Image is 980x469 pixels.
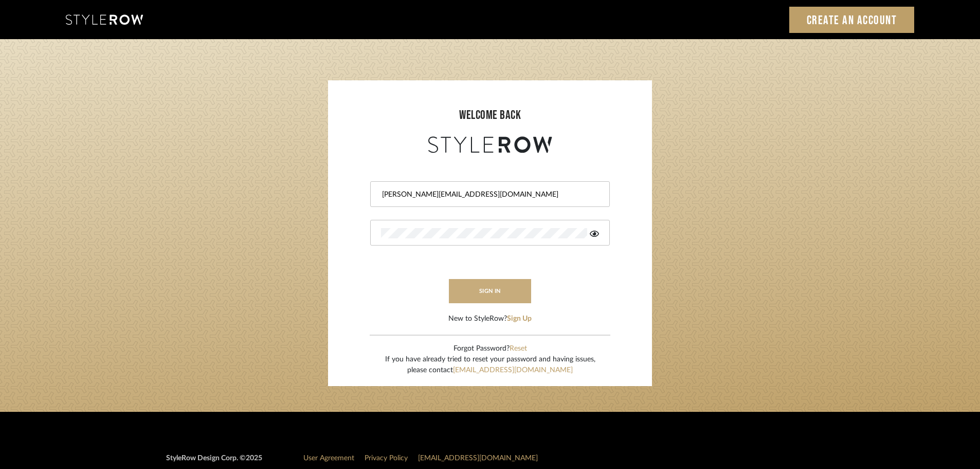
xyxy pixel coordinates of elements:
[365,455,408,462] a: Privacy Policy
[448,314,532,324] div: New to StyleRow?
[507,314,532,324] button: Sign Up
[303,455,354,462] a: User Agreement
[510,343,527,354] button: Reset
[385,354,595,376] div: If you have already tried to reset your password and having issues, please contact
[789,7,915,33] a: Create an Account
[449,279,531,303] button: sign in
[381,189,596,200] input: Email Address
[338,106,642,125] div: welcome back
[385,343,595,354] div: Forgot Password?
[453,367,573,374] a: [EMAIL_ADDRESS][DOMAIN_NAME]
[418,455,538,462] a: [EMAIL_ADDRESS][DOMAIN_NAME]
